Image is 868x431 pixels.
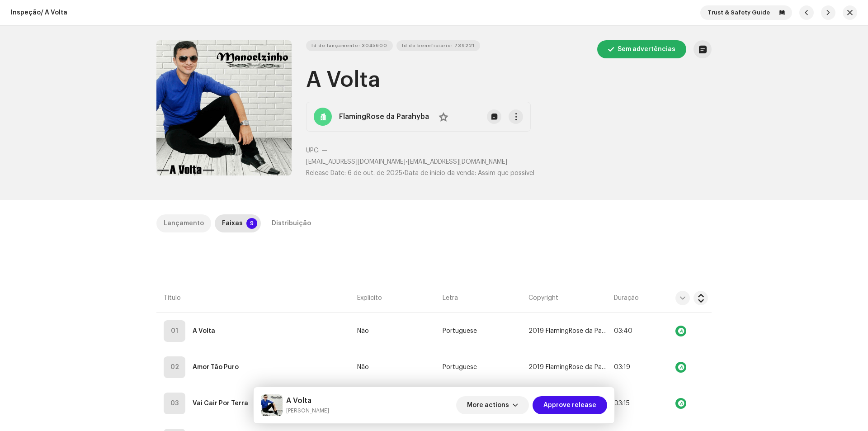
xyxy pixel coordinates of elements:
[528,294,558,303] span: Copyright
[443,364,477,371] span: Portuguese
[408,159,507,165] span: [EMAIL_ADDRESS][DOMAIN_NAME]
[396,40,480,51] button: Id do beneficiário: 739221
[164,320,185,342] div: 01
[164,393,185,414] div: 03
[357,364,369,371] span: Não
[193,358,239,376] strong: Amor Tão Puro
[193,322,215,340] strong: A Volta
[533,396,607,414] button: Approve release
[456,396,529,414] button: More actions
[614,294,639,303] span: Duração
[614,328,632,334] span: 03:40
[286,406,329,415] small: A Volta
[306,157,712,167] p: •
[443,328,477,335] span: Portuguese
[311,37,387,55] span: Id do lançamento: 3045600
[306,66,712,95] h1: A Volta
[405,170,476,176] span: Data de início da venda:
[339,111,429,122] strong: FlamingRose da Parahyba
[321,147,327,154] span: —
[357,328,369,335] span: Não
[614,400,630,407] span: 03:15
[357,294,382,303] span: Explícito
[402,37,475,55] span: Id do beneficiário: 739221
[246,218,257,229] p-badge: 9
[164,356,185,378] div: 02
[543,396,596,414] span: Approve release
[348,170,402,176] span: 6 de out. de 2025
[528,364,607,371] span: 2019 FlamingRose da Parahyba Produções Artísticas LTDA.
[286,395,329,406] h5: A Volta
[306,147,320,154] span: UPC:
[614,364,630,370] span: 03:19
[272,214,311,232] div: Distribuição
[164,214,204,232] div: Lançamento
[306,170,405,176] span: •
[193,394,248,412] strong: Vai Cair Por Terra
[164,294,181,303] span: Título
[306,40,393,51] button: Id do lançamento: 3045600
[261,394,283,416] img: 5335fbca-6db6-40e4-9271-fa7c1473777e
[306,159,406,165] span: [EMAIL_ADDRESS][DOMAIN_NAME]
[467,396,509,414] span: More actions
[443,294,458,303] span: Letra
[222,214,243,232] div: Faixas
[306,170,346,176] span: Release Date:
[478,170,534,176] span: Assim que possível
[528,328,607,335] span: 2019 FlamingRose da Parahyba Produções Artísticas LTDA.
